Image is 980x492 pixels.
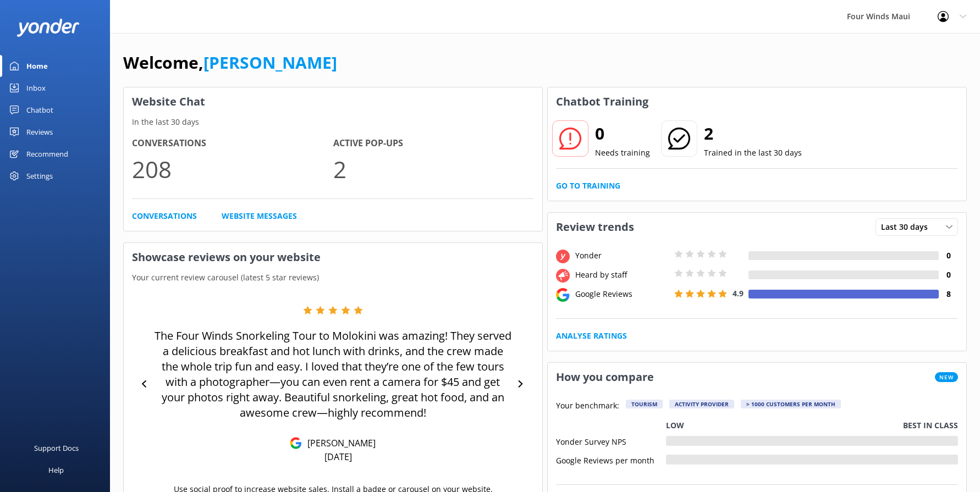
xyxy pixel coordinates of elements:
h4: Conversations [132,136,333,151]
div: Chatbot [26,99,53,121]
a: Conversations [132,210,197,222]
h3: Website Chat [124,87,542,116]
div: Google Reviews per month [556,455,666,465]
p: In the last 30 days [124,116,542,128]
p: Best in class [903,419,958,432]
div: Support Docs [34,437,79,459]
p: Your benchmark: [556,400,619,413]
span: 4.9 [733,288,744,298]
div: Recommend [26,143,68,165]
h2: 0 [595,120,650,147]
div: Activity Provider [669,400,734,408]
span: New [935,372,958,382]
div: Heard by staff [572,269,671,281]
span: Last 30 days [881,221,934,233]
h4: 0 [939,269,958,281]
div: Tourism [626,400,663,408]
h3: Showcase reviews on your website [124,243,542,272]
a: Website Messages [222,210,297,222]
p: [PERSON_NAME] [302,437,376,449]
a: [PERSON_NAME] [203,51,337,74]
p: 208 [132,151,333,187]
div: > 1000 customers per month [741,400,841,408]
div: Home [26,55,48,77]
h1: Welcome, [123,49,337,76]
p: Trained in the last 30 days [704,147,802,159]
h4: 0 [939,250,958,262]
div: Settings [26,165,53,187]
div: Help [48,459,64,481]
h3: Review trends [548,213,642,241]
img: Google Reviews [290,437,302,449]
p: Needs training [595,147,650,159]
h3: Chatbot Training [548,87,657,116]
p: The Four Winds Snorkeling Tour to Molokini was amazing! They served a delicious breakfast and hot... [154,328,512,421]
p: Your current review carousel (latest 5 star reviews) [124,272,542,284]
h2: 2 [704,120,802,147]
a: Analyse Ratings [556,330,627,342]
h3: How you compare [548,363,662,391]
p: [DATE] [324,451,352,463]
p: Low [666,419,684,432]
div: Reviews [26,121,53,143]
div: Inbox [26,77,46,99]
div: Yonder [572,250,671,262]
h4: Active Pop-ups [333,136,535,151]
img: yonder-white-logo.png [16,19,80,37]
h4: 8 [939,288,958,300]
a: Go to Training [556,180,620,192]
div: Yonder Survey NPS [556,436,666,446]
div: Google Reviews [572,288,671,300]
p: 2 [333,151,535,187]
